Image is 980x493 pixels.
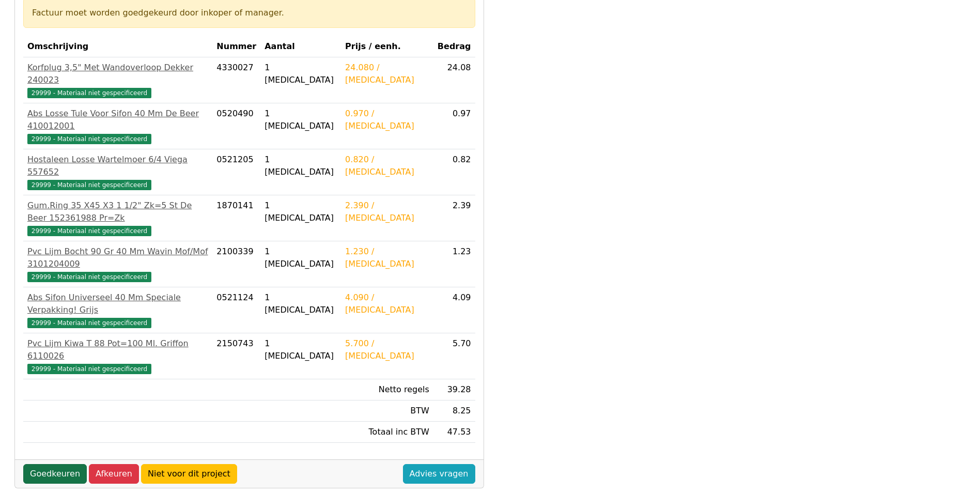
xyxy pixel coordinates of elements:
a: Gum.Ring 35 X45 X3 1 1/2" Zk=5 St De Beer 152361988 Pr=Zk29999 - Materiaal niet gespecificeerd [27,199,208,237]
div: 1 [MEDICAL_DATA] [265,153,337,178]
div: 5.700 / [MEDICAL_DATA] [345,337,429,362]
div: Abs Losse Tule Voor Sifon 40 Mm De Beer 410012001 [27,107,208,132]
a: Niet voor dit project [141,464,237,484]
td: Netto regels [341,379,433,400]
a: Goedkeuren [23,464,87,484]
a: Advies vragen [403,464,475,484]
div: 24.080 / [MEDICAL_DATA] [345,61,429,86]
span: 29999 - Materiaal niet gespecificeerd [27,226,151,236]
td: 4.09 [433,287,475,333]
th: Bedrag [433,36,475,57]
td: 8.25 [433,400,475,422]
td: 47.53 [433,422,475,443]
div: Hostaleen Losse Wartelmoer 6/4 Viega 557652 [27,153,208,178]
a: Korfplug 3,5" Met Wandoverloop Dekker 24002329999 - Materiaal niet gespecificeerd [27,61,208,99]
th: Aantal [260,36,341,57]
div: 1.230 / [MEDICAL_DATA] [345,245,429,270]
div: Pvc Lijm Kiwa T 88 Pot=100 Ml. Griffon 6110026 [27,337,208,362]
a: Abs Sifon Universeel 40 Mm Speciale Verpakking! Grijs29999 - Materiaal niet gespecificeerd [27,291,208,329]
th: Prijs / eenh. [341,36,433,57]
div: 0.820 / [MEDICAL_DATA] [345,153,429,178]
div: 0.970 / [MEDICAL_DATA] [345,107,429,132]
td: 2100339 [212,241,260,287]
span: 29999 - Materiaal niet gespecificeerd [27,134,151,144]
div: 2.390 / [MEDICAL_DATA] [345,199,429,224]
td: 0.97 [433,103,475,149]
td: 2.39 [433,195,475,241]
a: Pvc Lijm Bocht 90 Gr 40 Mm Wavin Mof/Mof 310120400929999 - Materiaal niet gespecificeerd [27,245,208,283]
span: 29999 - Materiaal niet gespecificeerd [27,318,151,328]
td: 24.08 [433,57,475,103]
th: Nummer [212,36,260,57]
th: Omschrijving [23,36,212,57]
div: Abs Sifon Universeel 40 Mm Speciale Verpakking! Grijs [27,291,208,316]
a: Afkeuren [89,464,139,484]
span: 29999 - Materiaal niet gespecificeerd [27,180,151,190]
td: 0520490 [212,103,260,149]
div: 1 [MEDICAL_DATA] [265,107,337,132]
td: Totaal inc BTW [341,422,433,443]
td: 1870141 [212,195,260,241]
a: Pvc Lijm Kiwa T 88 Pot=100 Ml. Griffon 611002629999 - Materiaal niet gespecificeerd [27,337,208,375]
div: Pvc Lijm Bocht 90 Gr 40 Mm Wavin Mof/Mof 3101204009 [27,245,208,270]
div: 1 [MEDICAL_DATA] [265,245,337,270]
div: Korfplug 3,5" Met Wandoverloop Dekker 240023 [27,61,208,86]
td: BTW [341,400,433,422]
span: 29999 - Materiaal niet gespecificeerd [27,88,151,98]
div: Gum.Ring 35 X45 X3 1 1/2" Zk=5 St De Beer 152361988 Pr=Zk [27,199,208,224]
td: 39.28 [433,379,475,400]
td: 2150743 [212,333,260,379]
div: 1 [MEDICAL_DATA] [265,291,337,316]
td: 0521124 [212,287,260,333]
span: 29999 - Materiaal niet gespecificeerd [27,272,151,282]
div: 4.090 / [MEDICAL_DATA] [345,291,429,316]
td: 0.82 [433,149,475,195]
span: 29999 - Materiaal niet gespecificeerd [27,364,151,374]
td: 1.23 [433,241,475,287]
div: 1 [MEDICAL_DATA] [265,61,337,86]
a: Abs Losse Tule Voor Sifon 40 Mm De Beer 41001200129999 - Materiaal niet gespecificeerd [27,107,208,145]
div: 1 [MEDICAL_DATA] [265,199,337,224]
td: 4330027 [212,57,260,103]
div: 1 [MEDICAL_DATA] [265,337,337,362]
a: Hostaleen Losse Wartelmoer 6/4 Viega 55765229999 - Materiaal niet gespecificeerd [27,153,208,191]
td: 0521205 [212,149,260,195]
div: Factuur moet worden goedgekeurd door inkoper of manager. [32,7,466,19]
td: 5.70 [433,333,475,379]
